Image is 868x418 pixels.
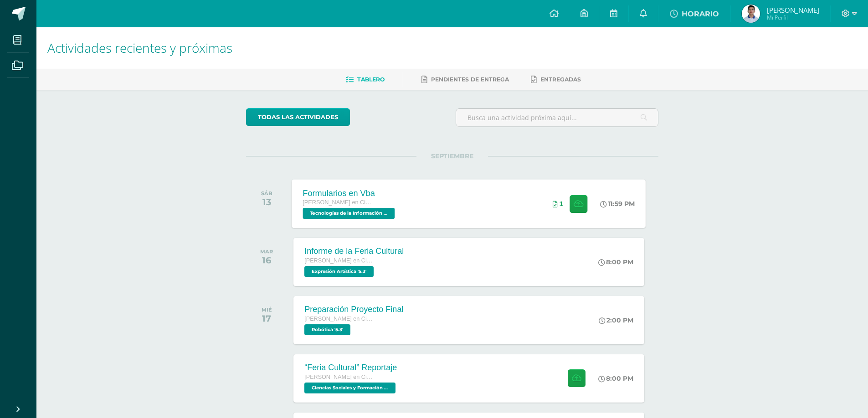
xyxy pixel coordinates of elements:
span: HORARIO [682,10,719,18]
span: Ciencias Sociales y Formación Ciudadana 5 '5.3' [304,383,395,393]
div: Formularios en Vba [303,188,397,198]
input: Busca una actividad próxima aquí... [456,109,658,126]
div: 8:00 PM [598,374,633,383]
div: 2:00 PM [599,316,633,324]
span: [PERSON_NAME] en Ciencias y Letras [304,374,373,380]
div: 16 [260,255,273,266]
span: [PERSON_NAME] en Ciencias y Letras [304,316,373,322]
span: [PERSON_NAME] en Ciencias y Letras [304,257,373,264]
span: [PERSON_NAME] en Ciencias y Letras [303,199,372,206]
span: 1 [560,200,563,207]
div: MIÉ [262,307,272,313]
div: Archivos entregados [553,200,563,207]
div: 11:59 PM [601,200,635,208]
a: Tablero [346,72,385,87]
span: Robótica '5.3' [304,324,350,335]
a: todas las Actividades [246,108,350,126]
span: Mi Perfil [767,14,819,21]
a: Pendientes de entrega [421,72,509,87]
span: Tablero [357,76,385,83]
div: MAR [260,248,273,255]
span: [PERSON_NAME] [767,5,819,15]
span: Entregadas [540,76,581,83]
div: Informe de la Feria Cultural [304,247,404,256]
span: Pendientes de entrega [431,76,509,83]
a: Entregadas [531,72,581,87]
div: 13 [261,196,272,207]
div: Preparación Proyecto Final [304,305,403,314]
div: 17 [262,313,272,324]
span: Expresión Artística '5.3' [304,266,374,277]
img: 509276238ce5a659ee8758cc0c2c63e6.png [742,5,760,23]
span: SEPTIEMBRE [416,152,488,160]
span: Actividades recientes y próximas [47,39,232,56]
div: “Feria Cultural” Reportaje [304,363,398,373]
span: Tecnologías de la Información y Comunicación 5 '5.3' [303,208,395,219]
div: 8:00 PM [598,258,633,266]
div: SÁB [261,190,272,196]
